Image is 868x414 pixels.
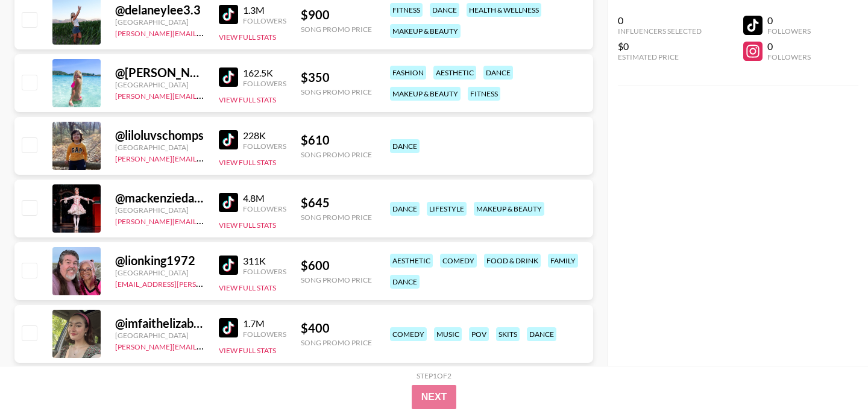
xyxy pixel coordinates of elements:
div: Followers [243,330,286,339]
div: $ 350 [301,70,372,85]
div: comedy [390,327,427,341]
div: 0 [767,40,811,52]
button: View Full Stats [219,283,276,292]
div: [GEOGRAPHIC_DATA] [115,268,204,277]
iframe: Drift Widget Chat Controller [808,354,854,400]
div: Song Promo Price [301,338,372,347]
div: [GEOGRAPHIC_DATA] [115,205,204,215]
div: Song Promo Price [301,275,372,284]
div: 1.3M [243,4,286,16]
button: View Full Stats [219,158,276,167]
a: [PERSON_NAME][EMAIL_ADDRESS][PERSON_NAME][DOMAIN_NAME] [115,27,351,38]
div: 0 [618,14,702,27]
div: $ 400 [301,321,372,336]
div: comedy [440,254,477,268]
div: lifestyle [427,202,467,216]
a: [PERSON_NAME][EMAIL_ADDRESS][DOMAIN_NAME] [115,152,294,163]
div: aesthetic [390,254,433,268]
div: @ delaneylee3.3 [115,2,204,17]
div: @ lionking1972 [115,253,204,268]
div: health & wellness [467,3,541,17]
div: Estimated Price [618,52,702,61]
div: $ 600 [301,258,372,273]
div: Song Promo Price [301,213,372,222]
div: Followers [243,142,286,151]
div: $ 645 [301,195,372,210]
div: family [548,254,578,268]
div: [GEOGRAPHIC_DATA] [115,143,204,152]
button: View Full Stats [219,95,276,104]
div: makeup & beauty [474,202,544,216]
div: @ mackenziedaviz [115,190,204,205]
div: Followers [243,267,286,276]
div: [GEOGRAPHIC_DATA] [115,80,204,89]
div: dance [390,139,420,153]
div: food & drink [484,254,541,268]
div: $0 [618,40,702,52]
a: [PERSON_NAME][EMAIL_ADDRESS][DOMAIN_NAME] [115,89,294,101]
div: $ 900 [301,7,372,22]
div: 228K [243,130,286,142]
div: [GEOGRAPHIC_DATA] [115,331,204,340]
img: TikTok [219,193,238,212]
div: Followers [243,204,286,213]
img: TikTok [219,318,238,337]
div: Followers [243,16,286,25]
div: Followers [243,79,286,88]
div: @ imfaithelizabeth [115,316,204,331]
div: dance [527,327,556,341]
button: View Full Stats [219,346,276,355]
div: skits [496,327,520,341]
img: TikTok [219,130,238,149]
img: TikTok [219,67,238,87]
button: Next [412,385,457,409]
div: @ [PERSON_NAME].[PERSON_NAME] [115,65,204,80]
button: View Full Stats [219,33,276,42]
div: Song Promo Price [301,150,372,159]
div: Song Promo Price [301,25,372,34]
div: Influencers Selected [618,27,702,36]
div: dance [430,3,459,17]
div: fitness [468,87,500,101]
div: 0 [767,14,811,27]
div: dance [390,275,420,289]
div: makeup & beauty [390,87,461,101]
div: makeup & beauty [390,24,461,38]
div: Followers [767,27,811,36]
div: dance [390,202,420,216]
div: Song Promo Price [301,87,372,96]
div: pov [469,327,489,341]
div: 4.8M [243,192,286,204]
a: [EMAIL_ADDRESS][PERSON_NAME][DOMAIN_NAME] [115,277,294,289]
a: [PERSON_NAME][EMAIL_ADDRESS][DOMAIN_NAME] [115,215,294,226]
div: fitness [390,3,423,17]
div: [GEOGRAPHIC_DATA] [115,17,204,27]
div: $ 610 [301,133,372,148]
div: 162.5K [243,67,286,79]
div: dance [483,66,513,80]
div: music [434,327,462,341]
div: Step 1 of 2 [417,371,451,380]
div: fashion [390,66,426,80]
div: aesthetic [433,66,476,80]
div: 1.7M [243,318,286,330]
button: View Full Stats [219,221,276,230]
div: Followers [767,52,811,61]
img: TikTok [219,5,238,24]
div: @ liloluvschomps [115,128,204,143]
img: TikTok [219,256,238,275]
a: [PERSON_NAME][EMAIL_ADDRESS][DOMAIN_NAME] [115,340,294,351]
div: 311K [243,255,286,267]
